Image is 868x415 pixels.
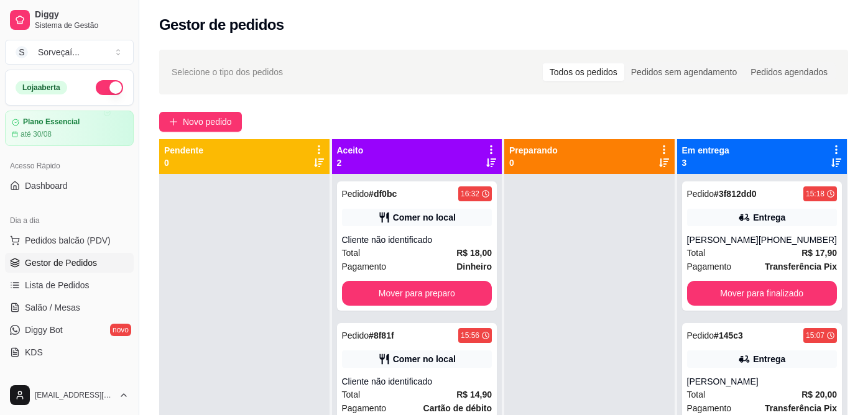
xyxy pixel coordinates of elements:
[172,65,283,79] span: Selecione o tipo dos pedidos
[5,275,134,295] a: Lista de Pedidos
[342,388,361,401] span: Total
[16,81,67,94] div: Loja aberta
[35,21,129,30] span: Sistema de Gestão
[393,353,456,365] div: Comer no local
[714,331,743,340] strong: # 145c3
[369,331,394,340] strong: # 8f81f
[509,144,558,157] p: Preparando
[337,157,364,169] p: 2
[423,403,492,413] strong: Cartão de débito
[456,248,492,258] strong: R$ 18,00
[5,253,134,273] a: Gestor de Pedidos
[342,246,361,260] span: Total
[687,246,706,260] span: Total
[687,189,714,199] span: Pedido
[461,189,479,199] div: 16:32
[806,331,824,340] div: 15:07
[5,111,134,146] a: Plano Essencialaté 30/08
[687,375,838,388] div: [PERSON_NAME]
[38,46,80,58] div: Sorveçaí ...
[25,346,43,358] span: KDS
[714,189,757,199] strong: # 3f812dd0
[5,5,134,35] a: DiggySistema de Gestão
[744,63,834,81] div: Pedidos agendados
[687,234,759,246] div: [PERSON_NAME]
[25,180,68,192] span: Dashboard
[759,234,837,246] div: [PHONE_NUMBER]
[25,257,97,269] span: Gestor de Pedidos
[164,144,203,157] p: Pendente
[5,211,134,230] div: Dia a dia
[765,403,837,413] strong: Transferência Pix
[25,234,111,247] span: Pedidos balcão (PDV)
[456,390,492,399] strong: R$ 14,90
[342,375,492,388] div: Cliente não identificado
[25,279,90,291] span: Lista de Pedidos
[687,331,714,340] span: Pedido
[369,189,397,199] strong: # df0bc
[159,112,242,132] button: Novo pedido
[5,176,134,196] a: Dashboard
[159,15,284,35] h2: Gestor de pedidos
[35,9,129,21] span: Diggy
[801,390,837,399] strong: R$ 20,00
[23,117,80,127] article: Plano Essencial
[624,63,744,81] div: Pedidos sem agendamento
[393,211,456,224] div: Comer no local
[21,129,52,139] article: até 30/08
[682,157,729,169] p: 3
[687,260,732,273] span: Pagamento
[5,40,134,65] button: Select a team
[509,157,558,169] p: 0
[5,156,134,176] div: Acesso Rápido
[342,260,387,273] span: Pagamento
[682,144,729,157] p: Em entrega
[96,80,123,95] button: Alterar Status
[687,281,838,306] button: Mover para finalizado
[5,320,134,340] a: Diggy Botnovo
[456,262,492,271] strong: Dinheiro
[753,211,785,224] div: Entrega
[337,144,364,157] p: Aceito
[801,248,837,258] strong: R$ 17,90
[16,46,28,58] span: S
[35,390,114,400] span: [EMAIL_ADDRESS][DOMAIN_NAME]
[687,388,706,401] span: Total
[687,401,732,415] span: Pagamento
[765,262,837,271] strong: Transferência Pix
[25,301,80,314] span: Salão / Mesas
[169,117,178,126] span: plus
[342,331,369,340] span: Pedido
[25,324,63,336] span: Diggy Bot
[5,298,134,317] a: Salão / Mesas
[461,331,479,340] div: 15:56
[342,281,492,306] button: Mover para preparo
[164,157,203,169] p: 0
[342,189,369,199] span: Pedido
[5,380,134,410] button: [EMAIL_ADDRESS][DOMAIN_NAME]
[543,63,624,81] div: Todos os pedidos
[5,342,134,362] a: KDS
[5,230,134,250] button: Pedidos balcão (PDV)
[183,115,232,129] span: Novo pedido
[342,234,492,246] div: Cliente não identificado
[342,401,387,415] span: Pagamento
[806,189,824,199] div: 15:18
[753,353,785,365] div: Entrega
